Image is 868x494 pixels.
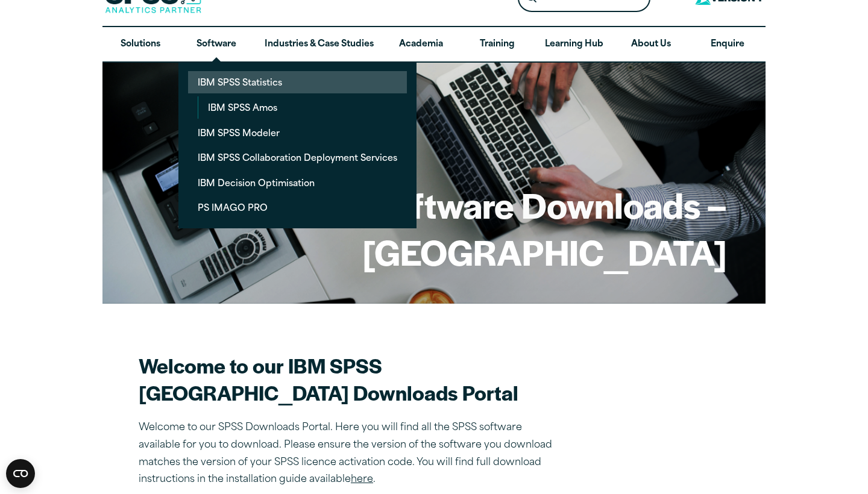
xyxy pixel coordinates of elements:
button: Open CMP widget [6,459,35,488]
a: here [351,475,373,484]
h1: Software Downloads – [GEOGRAPHIC_DATA] [141,181,727,275]
a: IBM Decision Optimisation [188,172,407,194]
a: Industries & Case Studies [255,27,383,62]
a: Enquire [690,27,766,62]
a: Software [178,27,254,62]
a: Academia [383,27,459,62]
a: Solutions [102,27,178,62]
a: PS IMAGO PRO [188,196,407,219]
a: IBM SPSS Modeler [188,122,407,144]
ul: Software [178,61,417,228]
a: Training [459,27,535,62]
a: IBM SPSS Statistics [188,71,407,93]
a: About Us [613,27,689,62]
h2: Welcome to our IBM SPSS [GEOGRAPHIC_DATA] Downloads Portal [139,352,561,406]
a: IBM SPSS Amos [198,96,407,119]
nav: Desktop version of site main menu [102,27,766,62]
a: Learning Hub [535,27,613,62]
p: Welcome to our SPSS Downloads Portal. Here you will find all the SPSS software available for you ... [139,419,561,489]
a: IBM SPSS Collaboration Deployment Services [188,146,407,169]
